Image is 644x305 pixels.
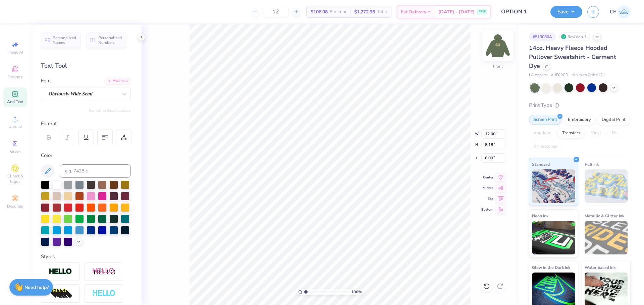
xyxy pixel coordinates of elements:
input: Untitled Design [496,5,545,18]
label: Font [41,77,51,85]
span: Metallic & Glitter Ink [585,212,624,219]
img: Neon Ink [532,221,575,254]
span: CF [610,8,616,16]
span: # HF09GD [551,72,568,78]
div: Screen Print [529,115,561,125]
img: Shadow [92,268,116,276]
span: $1,272.96 [354,8,375,15]
div: Format [41,120,131,128]
img: Puff Ink [585,169,628,203]
span: Per Item [330,8,346,15]
img: Cholo Fernandez [618,5,631,18]
div: Applique [529,128,556,138]
span: Designs [8,74,22,80]
span: LA Apparel [529,72,548,78]
div: Vinyl [587,128,605,138]
span: 100 % [351,289,362,295]
div: Add Font [104,77,131,85]
span: Personalized Names [53,35,76,45]
span: Standard [532,161,550,168]
span: Personalized Numbers [98,35,122,45]
div: Foil [607,128,623,138]
span: Upload [8,124,22,129]
span: Top [481,197,493,201]
span: FREE [479,9,486,14]
div: Color [41,152,131,159]
button: Switch to Greek Letters [89,108,131,113]
div: Revision 1 [559,32,590,41]
div: Print Type [529,101,631,109]
span: Minimum Order: 12 + [572,72,605,78]
div: Rhinestones [529,142,561,152]
span: [DATE] - [DATE] [438,8,475,15]
span: Image AI [7,50,23,55]
span: Water based Ink [585,264,615,271]
span: Clipart & logos [3,173,27,184]
div: Digital Print [597,115,630,125]
span: Bottom [481,207,493,212]
div: Embroidery [563,115,595,125]
span: Puff Ink [585,161,599,168]
img: Stroke [49,268,72,276]
span: Greek [10,149,20,154]
img: Front [484,32,511,59]
span: Decorate [7,204,23,209]
input: – – [263,6,289,18]
span: Center [481,175,493,180]
span: Est. Delivery [401,8,426,15]
span: Middle [481,186,493,190]
img: 3d Illusion [49,288,72,299]
span: 14oz. Heavy Fleece Hooded Pullover Sweatshirt - Garment Dye [529,44,616,70]
div: Styles [41,253,131,260]
div: # 513080A [529,32,556,41]
div: Text Tool [41,61,131,70]
div: Transfers [558,128,585,138]
span: Add Text [7,99,23,104]
a: CF [610,5,631,18]
img: Negative Space [92,290,116,297]
span: $106.08 [311,8,328,15]
button: Save [550,6,582,18]
strong: Need help? [24,284,49,291]
div: Front [493,63,503,69]
img: Metallic & Glitter Ink [585,221,628,254]
span: Total [377,8,387,15]
span: Glow in the Dark Ink [532,264,570,271]
img: Standard [532,169,575,203]
input: e.g. 7428 c [60,164,131,178]
span: Neon Ink [532,212,548,219]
